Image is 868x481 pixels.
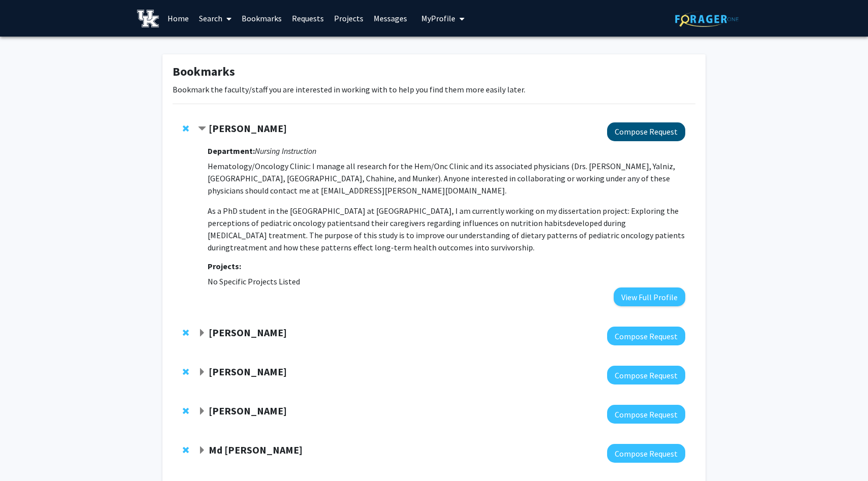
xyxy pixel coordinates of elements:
[255,146,316,156] i: Nursing Instruction
[209,404,287,417] strong: [PERSON_NAME]
[183,329,189,337] span: Remove Tianyan Gao from bookmarks
[209,365,287,378] strong: [PERSON_NAME]
[183,368,189,376] span: Remove Samantha Zambuto from bookmarks
[209,443,303,456] strong: Md [PERSON_NAME]
[209,122,287,135] strong: [PERSON_NAME]
[208,146,255,156] strong: Department:
[183,124,189,133] span: Remove Natalie Hawes from bookmarks
[162,1,194,36] a: Home
[230,242,535,252] span: treatment and how these patterns effect long-term health outcomes into survivorship.
[208,205,685,253] p: As a PhD student in the [GEOGRAPHIC_DATA] at [GEOGRAPHIC_DATA], I am currently working on my diss...
[198,125,206,133] span: Contract Natalie Hawes Bookmark
[198,446,206,455] span: Expand Md Eunus Ali Bookmark
[329,1,369,36] a: Projects
[675,11,739,27] img: ForagerOne Logo
[209,326,287,339] strong: [PERSON_NAME]
[198,329,206,337] span: Expand Tianyan Gao Bookmark
[357,218,566,228] span: and their caregivers regarding influences on nutrition habits
[183,446,189,454] span: Remove Md Eunus Ali from bookmarks
[208,261,241,271] strong: Projects:
[194,1,237,36] a: Search
[208,276,300,286] span: No Specific Projects Listed
[237,1,287,36] a: Bookmarks
[198,407,206,415] span: Expand Thomas Kampourakis Bookmark
[137,10,159,27] img: University of Kentucky Logo
[287,1,329,36] a: Requests
[173,65,695,79] h1: Bookmarks
[173,83,695,95] p: Bookmark the faculty/staff you are interested in working with to help you find them more easily l...
[208,218,685,252] span: developed during [MEDICAL_DATA] treatment. The purpose of this study is to improve our understand...
[614,287,685,306] button: View Full Profile
[198,368,206,376] span: Expand Samantha Zambuto Bookmark
[607,366,685,384] button: Compose Request to Samantha Zambuto
[421,13,455,23] span: My Profile
[8,435,43,473] iframe: Chat
[607,444,685,463] button: Compose Request to Md Eunus Ali
[369,1,412,36] a: Messages
[607,405,685,424] button: Compose Request to Thomas Kampourakis
[208,160,685,197] p: Hematology/Oncology Clinic: I manage all research for the Hem/Onc Clinic and its associated physi...
[183,407,189,415] span: Remove Thomas Kampourakis from bookmarks
[607,327,685,345] button: Compose Request to Tianyan Gao
[607,122,685,141] button: Compose Request to Natalie Hawes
